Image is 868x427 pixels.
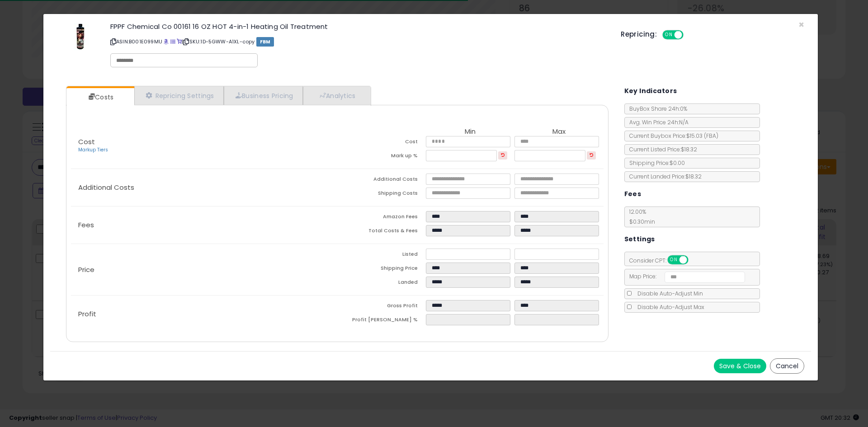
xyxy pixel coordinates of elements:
span: $0.30 min [625,218,655,225]
span: × [798,18,804,31]
span: Map Price: [625,272,745,280]
h5: Fees [624,188,642,200]
h5: Repricing: [621,31,657,38]
span: Disable Auto-Adjust Max [633,303,704,311]
p: Price [71,266,337,273]
span: FBM [256,37,274,47]
p: Profit [71,310,337,318]
p: Cost [71,138,337,154]
button: Cancel [770,358,804,374]
td: Amazon Fees [337,211,426,225]
td: Shipping Price [337,263,426,277]
td: Listed [337,249,426,263]
td: Shipping Costs [337,188,426,202]
span: Avg. Win Price 24h: N/A [625,118,689,126]
span: Current Listed Price: $18.32 [625,145,697,153]
button: Save & Close [714,359,766,373]
td: Gross Profit [337,300,426,314]
span: BuyBox Share 24h: 0% [625,105,687,113]
img: 41cXepzaw2L._SL60_.jpg [67,23,94,50]
th: Min [426,128,514,136]
span: OFF [687,256,701,264]
a: Your listing only [177,38,182,45]
th: Max [514,128,603,136]
a: Markup Tiers [78,146,108,153]
span: ON [663,31,675,39]
span: Shipping Price: $0.00 [625,159,685,167]
span: Disable Auto-Adjust Min [633,290,703,297]
span: OFF [682,31,697,39]
span: Consider CPT: [625,257,700,264]
span: ON [668,256,679,264]
h5: Settings [624,234,655,245]
td: Total Costs & Fees [337,225,426,239]
span: $15.03 [686,132,718,140]
span: Current Buybox Price: [625,132,718,140]
td: Additional Costs [337,174,426,188]
p: Fees [71,221,337,229]
td: Profit [PERSON_NAME] % [337,314,426,328]
p: ASIN: B001E099MU | SKU: 1D-5GWW-A1XL-copy [110,34,607,49]
h5: Key Indicators [624,85,677,97]
a: Business Pricing [224,86,303,105]
h3: FPPF Chemical Co 00161 16 OZ HOT 4-in-1 Heating Oil Treatment [110,23,607,30]
a: BuyBox page [164,38,169,45]
a: Costs [66,88,133,106]
p: Additional Costs [71,184,337,191]
td: Mark up % [337,150,426,164]
a: Analytics [303,86,370,105]
span: Current Landed Price: $18.32 [625,173,702,180]
span: 12.00 % [625,208,655,225]
a: All offer listings [170,38,175,45]
td: Cost [337,136,426,150]
td: Landed [337,277,426,291]
a: Repricing Settings [134,86,224,105]
span: ( FBA ) [704,132,718,140]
